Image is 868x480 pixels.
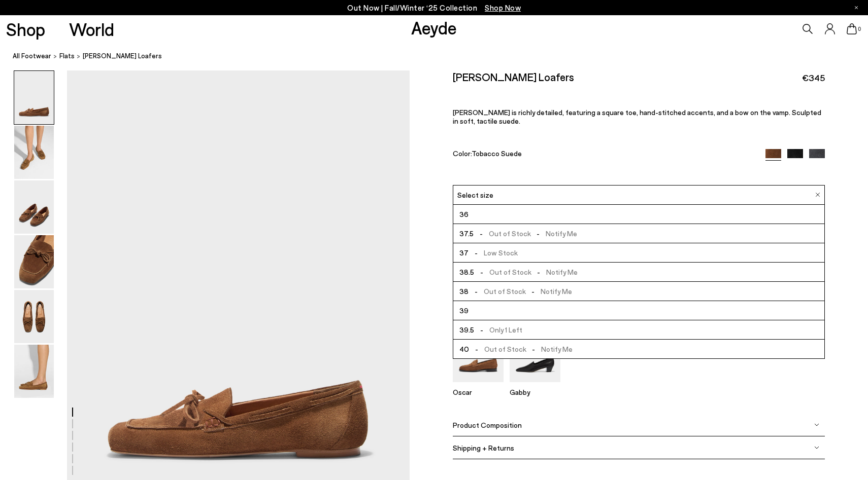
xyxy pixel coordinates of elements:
h2: [PERSON_NAME] Loafers [453,70,574,83]
img: Jasper Moccasin Loafers - Image 6 [14,345,54,398]
span: 37 [459,246,469,259]
span: 37.5 [459,227,474,240]
span: 38 [459,285,469,298]
span: [PERSON_NAME] Loafers [83,51,162,61]
p: Gabby [510,388,560,396]
span: - [469,345,484,353]
span: Only 1 Left [474,323,522,336]
a: Gabby Almond-Toe Loafers Gabby [510,375,560,396]
span: Shipping + Returns [453,444,514,452]
p: [PERSON_NAME] is richly detailed, featuring a square toe, hand-stitched accents, and a bow on the... [453,108,824,125]
span: - [474,268,489,276]
span: Out of Stock Notify Me [469,343,573,355]
span: Navigate to /collections/new-in [485,3,521,12]
span: - [474,229,489,238]
span: Out of Stock Notify Me [474,266,578,278]
span: 39 [459,304,469,317]
img: Jasper Moccasin Loafers - Image 5 [14,290,54,343]
a: Aeyde [411,17,457,38]
p: Out Now | Fall/Winter ‘25 Collection [347,2,521,14]
span: - [469,248,484,257]
img: Jasper Moccasin Loafers - Image 2 [14,126,54,179]
span: - [526,345,542,353]
span: €345 [802,71,825,84]
a: World [69,20,114,38]
span: Low Stock [469,246,518,259]
span: Tobacco Suede [472,149,522,158]
span: - [531,229,546,238]
span: 40 [459,343,469,355]
img: svg%3E [814,422,819,427]
img: svg%3E [814,445,819,450]
span: 38.5 [459,266,474,278]
span: - [531,268,547,276]
img: Jasper Moccasin Loafers - Image 3 [14,180,54,234]
span: 39.5 [459,323,474,336]
div: Color: [453,149,753,161]
span: 36 [459,208,469,220]
a: flats [59,51,75,61]
span: Out of Stock Notify Me [474,227,577,240]
span: flats [59,52,75,60]
span: - [526,287,541,296]
p: Oscar [453,388,504,396]
a: Oscar Suede Loafers Oscar [453,375,504,396]
span: Product Composition [453,421,522,429]
a: All Footwear [13,51,51,61]
span: Out of Stock Notify Me [469,285,572,298]
span: - [474,325,489,334]
span: 0 [857,26,862,32]
a: Shop [6,20,45,38]
span: - [469,287,484,296]
a: 0 [847,23,857,34]
img: Jasper Moccasin Loafers - Image 4 [14,235,54,288]
img: Jasper Moccasin Loafers - Image 1 [14,71,54,124]
span: Select size [457,190,493,200]
nav: breadcrumb [13,43,868,70]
